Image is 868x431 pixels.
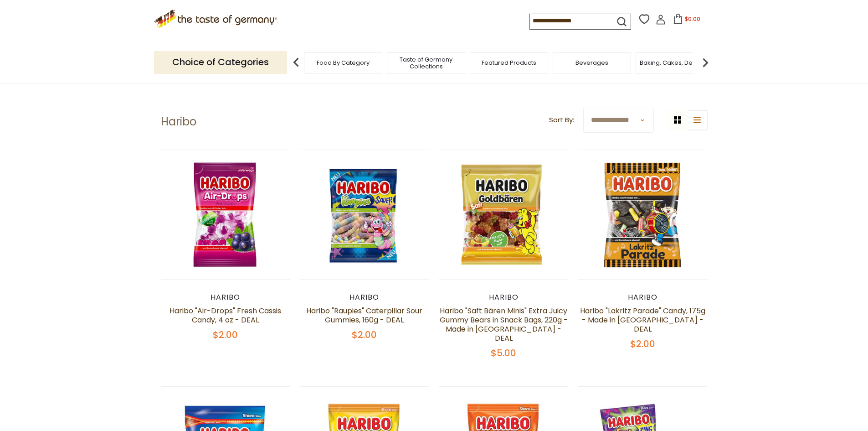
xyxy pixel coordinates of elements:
[154,51,287,73] p: Choice of Categories
[668,14,706,27] button: $0.00
[213,328,238,341] span: $2.00
[300,293,430,302] div: Haribo
[306,306,422,325] a: Haribo "Raupies" Caterpillar Sour Gummies, 160g - DEAL
[578,150,707,279] img: Haribo Lakritz Parade
[439,150,568,279] img: Haribo Saft Baren Extra Juicy
[317,59,370,66] a: Food By Category
[300,150,429,279] img: Haribo Raupies Sauer
[640,59,710,66] a: Baking, Cakes, Desserts
[491,347,516,359] span: $5.00
[390,56,462,70] a: Taste of Germany Collections
[580,306,705,334] a: Haribo "Lakritz Parade" Candy, 175g - Made in [GEOGRAPHIC_DATA] - DEAL
[685,15,700,23] span: $0.00
[440,306,568,343] a: Haribo "Saft Bären Minis" Extra Juicy Gummy Bears in Snack Bags, 220g - Made in [GEOGRAPHIC_DATA]...
[352,328,377,341] span: $2.00
[439,293,569,302] div: Haribo
[161,293,291,302] div: Haribo
[287,53,305,72] img: previous arrow
[696,53,714,72] img: next arrow
[169,306,281,325] a: Haribo "Air-Drops" Fresh Cassis Candy, 4 oz - DEAL
[549,114,574,126] label: Sort By:
[482,59,536,66] a: Featured Products
[578,293,708,302] div: Haribo
[630,338,655,350] span: $2.00
[161,115,196,129] h1: Haribo
[161,150,290,279] img: Haribo Air Drops Fresh Cassis
[575,59,608,66] a: Beverages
